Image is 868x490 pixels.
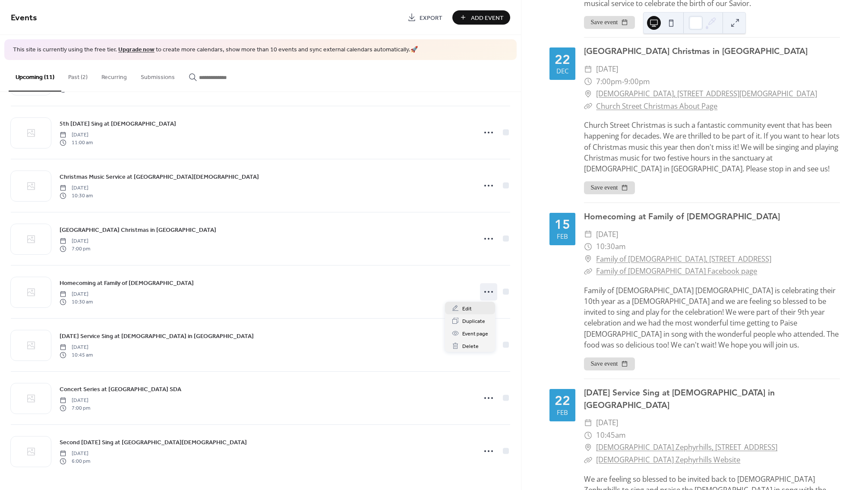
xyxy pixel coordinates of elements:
a: Second [DATE] Sing at [GEOGRAPHIC_DATA][DEMOGRAPHIC_DATA] [60,437,247,447]
a: Family of [DEMOGRAPHIC_DATA] Facebook page [596,266,757,276]
div: ​ [584,417,592,429]
span: Concert Series at [GEOGRAPHIC_DATA] SDA [60,385,181,394]
a: Family of [DEMOGRAPHIC_DATA], [STREET_ADDRESS] [596,253,771,266]
span: Duplicate [462,317,485,326]
span: [DATE] [596,228,618,241]
span: 7:00pm [596,76,622,88]
button: Recurring [95,60,134,91]
a: Homecoming at Family of [DEMOGRAPHIC_DATA] [60,278,194,288]
div: Feb [557,233,568,240]
span: [DATE] [596,63,618,76]
span: [DATE] [60,184,93,192]
button: Submissions [134,60,182,91]
span: 10:30am [596,240,626,253]
div: Dec [556,68,568,74]
a: Christmas Music Service at [GEOGRAPHIC_DATA][DEMOGRAPHIC_DATA] [60,172,259,182]
span: 6:00 pm [60,458,90,465]
div: ​ [584,228,592,241]
div: ​ [584,441,592,454]
span: [DATE] [60,237,90,245]
span: 10:45 am [60,351,93,359]
div: 15 [555,218,570,231]
span: 10:45am [596,429,626,442]
span: 7:00 pm [60,245,90,253]
span: 5th [DATE] Sing at [DEMOGRAPHIC_DATA] [60,119,176,128]
span: 11:00 am [60,139,93,147]
div: ​ [584,76,592,88]
span: [DATE] [596,417,618,429]
div: 22 [555,394,570,407]
div: ​ [584,429,592,442]
div: ​ [584,63,592,76]
a: [GEOGRAPHIC_DATA] Christmas in [GEOGRAPHIC_DATA] [584,46,808,56]
a: Church Street Christmas About Page [596,101,717,111]
div: Feb [557,409,568,416]
span: Events [11,9,37,26]
a: [DEMOGRAPHIC_DATA] Zephyrhills Website [596,455,740,465]
a: [DEMOGRAPHIC_DATA], [STREET_ADDRESS][DEMOGRAPHIC_DATA] [596,88,817,100]
span: [DATE] Service Sing at [DEMOGRAPHIC_DATA] in [GEOGRAPHIC_DATA] [60,332,254,341]
span: 10:30 am [60,298,93,306]
span: Christmas Music Service at [GEOGRAPHIC_DATA][DEMOGRAPHIC_DATA] [60,172,259,181]
button: Past (2) [61,60,95,91]
button: Add Event [452,10,510,25]
div: 22 [555,53,570,66]
a: [GEOGRAPHIC_DATA] Christmas in [GEOGRAPHIC_DATA] [60,225,216,235]
a: Export [401,10,449,25]
div: ​ [584,265,592,278]
div: ​ [584,88,592,100]
span: [DATE] [60,290,93,298]
span: 7:00 pm [60,405,90,412]
button: Save event [584,357,635,370]
button: Save event [584,181,635,194]
span: Homecoming at Family of [DEMOGRAPHIC_DATA] [60,278,194,288]
span: This site is currently using the free tier. to create more calendars, show more than 10 events an... [13,46,418,54]
div: ​ [584,240,592,253]
a: Upgrade now [118,44,155,56]
span: [DATE] [60,131,93,139]
a: Homecoming at Family of [DEMOGRAPHIC_DATA] [584,212,780,221]
div: ​ [584,253,592,266]
a: [DATE] Service Sing at [DEMOGRAPHIC_DATA] in [GEOGRAPHIC_DATA] [60,331,254,341]
span: 10:30 am [60,192,93,200]
span: Edit [462,304,472,313]
a: [DATE] Service Sing at [DEMOGRAPHIC_DATA] in [GEOGRAPHIC_DATA] [584,388,775,410]
a: 5th [DATE] Sing at [DEMOGRAPHIC_DATA] [60,119,176,129]
span: Export [420,13,442,22]
span: - [622,76,624,88]
span: Add Event [471,13,504,22]
span: [DATE] [60,343,93,351]
button: Save event [584,16,635,29]
div: Family of [DEMOGRAPHIC_DATA] [DEMOGRAPHIC_DATA] is celebrating their 10th year as a [DEMOGRAPHIC_... [584,285,840,350]
button: Upcoming (11) [9,60,61,92]
div: ​ [584,100,592,113]
div: Church Street Christmas is such a fantastic community event that has been happening for decades. ... [584,120,840,174]
div: ​ [584,454,592,466]
span: [DATE] [60,449,90,457]
span: Delete [462,342,479,351]
a: Concert Series at [GEOGRAPHIC_DATA] SDA [60,384,181,394]
span: [DATE] [60,396,90,404]
a: [DEMOGRAPHIC_DATA] Zephyrhills, [STREET_ADDRESS] [596,441,777,454]
span: 9:00pm [624,76,650,88]
span: Event page [462,329,488,338]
